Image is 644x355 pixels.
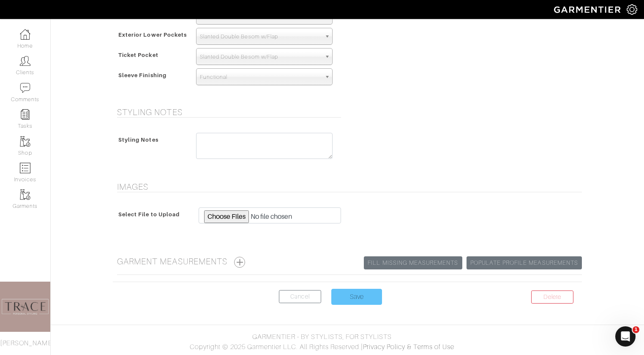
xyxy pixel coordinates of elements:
[20,83,30,93] img: comment-icon-a0a6a9ef722e966f86d9cbdc48e553b5cf19dbc54f86b18d962a5391bc8f6eb6.png
[20,29,30,40] img: dashboard-icon-dbcd8f5a0b271acd01030246c82b418ddd0df26cd7fceb0bd07c9910d44c42f6.png
[20,189,30,200] img: garments-icon-b7da505a4dc4fd61783c78ac3ca0ef83fa9d6f193b1c9dc38574b1d14d53ca28.png
[118,134,158,146] span: Styling Notes
[118,29,187,41] span: Exterior Lower Pockets
[20,109,30,120] img: reminder-icon-8004d30b9f0a5d33ae49ab947aed9ed385cf756f9e5892f1edd6e32f2345188e.png
[627,4,637,15] img: gear-icon-white-bd11855cb880d31180b6d7d6211b90ccbf57a29d726f0c71d8c61bd08dd39cc2.png
[117,107,341,117] h5: Styling Notes
[615,326,636,347] iframe: Intercom live chat
[200,69,321,86] span: Functional
[633,326,639,333] span: 1
[20,56,30,66] img: clients-icon-6bae9207a08558b7cb47a8932f037763ab4055f8c8b6bfacd5dc20c3e0201464.png
[20,163,30,173] img: orders-icon-0abe47150d42831381b5fb84f609e132dff9fe21cb692f30cb5eec754e2cba89.png
[467,256,582,269] a: Populate Profile Measurements
[20,136,30,147] img: garments-icon-b7da505a4dc4fd61783c78ac3ca0ef83fa9d6f193b1c9dc38574b1d14d53ca28.png
[118,208,180,221] span: Select File to Upload
[117,256,582,268] h5: Garment Measurements
[117,182,582,192] h5: Images
[200,48,321,65] span: Slanted Double Besom w/Flap
[363,343,454,351] a: Privacy Policy & Terms of Use
[550,2,627,17] img: garmentier-logo-header-white-b43fb05a5012e4ada735d5af1a66efaba907eab6374d6393d1fbf88cb4ef424d.png
[331,289,382,305] input: Save
[200,28,321,45] span: Slanted Double Besom w/Flap
[531,290,573,304] a: Delete
[279,290,321,303] a: Cancel
[118,69,166,81] span: Sleeve Finishing
[364,256,462,269] a: Fill Missing Measurements
[118,49,158,61] span: Ticket Pocket
[190,343,361,351] span: Copyright © 2025 Garmentier LLC. All Rights Reserved.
